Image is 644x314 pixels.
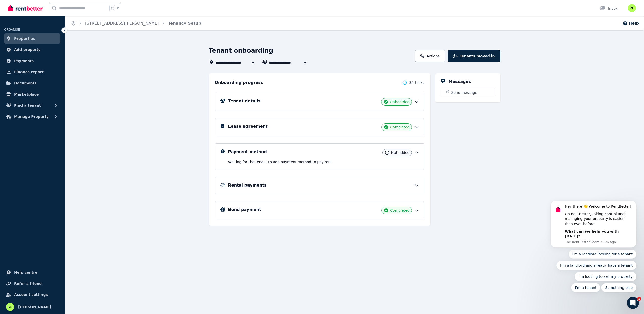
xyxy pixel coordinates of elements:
[65,16,207,30] nav: Breadcrumb
[228,159,419,164] p: Waiting for the tenant to add payment method to pay rent .
[18,304,51,310] span: [PERSON_NAME]
[14,47,41,53] span: Add property
[14,281,42,287] span: Refer a friend
[628,4,636,12] img: Robert Barnett
[117,6,119,10] span: k
[220,207,225,212] img: Bond Details
[4,56,60,66] a: Payments
[14,292,48,298] span: Account settings
[627,297,639,309] iframe: Intercom live chat
[390,208,409,213] span: Completed
[4,89,60,99] a: Marketplace
[637,297,641,301] span: 1
[14,114,49,120] span: Manage Property
[228,207,261,213] h5: Bond payment
[4,290,60,300] a: Account settings
[390,99,410,104] span: Onboarded
[209,47,273,55] h1: Tenant onboarding
[228,123,268,130] h5: Lease agreement
[14,102,41,108] span: Find a tenant
[220,183,225,187] img: Rental Payments
[168,20,201,26] span: Tenancy Setup
[448,50,500,62] button: Tenants moved in
[390,125,409,130] span: Completed
[215,80,263,86] h2: Onboarding progress
[4,78,60,88] a: Documents
[14,58,34,64] span: Payments
[228,98,261,104] h5: Tenant details
[4,267,60,278] a: Help centre
[415,50,445,62] a: Actions
[14,91,39,97] span: Marketplace
[451,90,477,95] span: Send message
[228,182,267,188] h5: Rental payments
[228,149,267,155] h5: Payment method
[6,303,14,311] img: Robert Barnett
[8,4,43,12] img: RentBetter
[622,20,639,26] button: Help
[85,21,159,26] a: [STREET_ADDRESS][PERSON_NAME]
[600,6,618,11] div: Inbox
[14,269,37,275] span: Help centre
[4,67,60,77] a: Finance report
[4,33,60,44] a: Properties
[14,35,35,42] span: Properties
[14,69,44,75] span: Finance report
[4,112,60,122] button: Manage Property
[4,279,60,289] a: Refer a friend
[543,156,644,300] iframe: Intercom notifications message
[4,45,60,55] a: Add property
[441,88,495,97] button: Send message
[4,100,60,110] button: Find a tenant
[449,79,471,85] h5: Messages
[14,80,37,86] span: Documents
[409,80,424,85] span: 3 / 4 tasks
[391,150,410,155] span: Not added
[4,28,20,31] span: ORGANISE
